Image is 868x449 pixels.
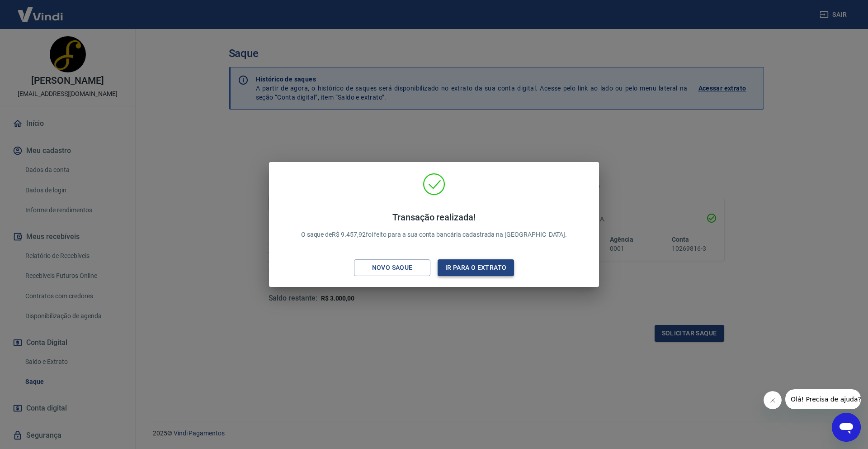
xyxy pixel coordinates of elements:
button: Novo saque [354,259,430,276]
h4: Transação realizada! [301,212,567,223]
iframe: Message from company [785,389,861,409]
iframe: Button to launch messaging window [832,413,861,442]
button: Ir para o extrato [438,259,514,276]
span: Olá! Precisa de ajuda? [5,6,76,14]
div: Novo saque [361,262,424,273]
p: O saque de R$ 9.457,92 foi feito para a sua conta bancária cadastrada na [GEOGRAPHIC_DATA]. [301,212,567,239]
iframe: Close message [764,391,782,409]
